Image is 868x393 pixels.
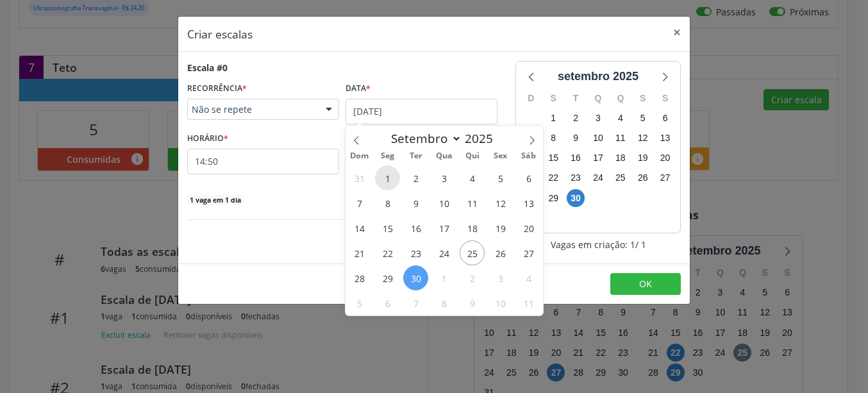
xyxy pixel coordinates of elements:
span: Outubro 6, 2025 [375,290,400,315]
span: Setembro 2, 2025 [403,165,428,190]
span: quinta-feira, 11 de setembro de 2025 [612,130,630,147]
span: Setembro 15, 2025 [375,215,400,240]
span: sexta-feira, 5 de setembro de 2025 [634,109,652,127]
span: segunda-feira, 29 de setembro de 2025 [544,189,562,207]
span: segunda-feira, 8 de setembro de 2025 [544,130,562,147]
div: Vagas em criação: 1 [515,238,681,251]
span: sexta-feira, 19 de setembro de 2025 [634,149,652,167]
span: / 1 [635,238,646,251]
button: OK [610,273,681,295]
span: Setembro 10, 2025 [431,190,456,215]
div: D [520,88,542,108]
label: RECORRÊNCIA [187,79,247,99]
div: S [542,88,565,108]
span: Setembro 22, 2025 [375,240,400,265]
span: Outubro 3, 2025 [488,265,513,290]
span: terça-feira, 30 de setembro de 2025 [567,189,585,207]
span: terça-feira, 16 de setembro de 2025 [567,149,585,167]
span: Setembro 29, 2025 [375,265,400,290]
span: Setembro 20, 2025 [516,215,541,240]
button: Close [664,17,690,48]
span: Dom [346,152,374,160]
span: quarta-feira, 24 de setembro de 2025 [589,169,607,187]
span: Setembro 14, 2025 [347,215,372,240]
span: segunda-feira, 15 de setembro de 2025 [544,149,562,167]
span: Outubro 2, 2025 [460,265,485,290]
span: quinta-feira, 18 de setembro de 2025 [612,149,630,167]
div: T [565,88,587,108]
div: setembro 2025 [553,68,644,85]
span: Qua [430,152,458,160]
span: Outubro 4, 2025 [516,265,541,290]
span: Setembro 27, 2025 [516,240,541,265]
span: terça-feira, 9 de setembro de 2025 [567,130,585,147]
span: Setembro 16, 2025 [403,215,428,240]
span: Outubro 7, 2025 [403,290,428,315]
span: Setembro 23, 2025 [403,240,428,265]
span: quinta-feira, 4 de setembro de 2025 [612,109,630,127]
span: Setembro 19, 2025 [488,215,513,240]
span: Agosto 31, 2025 [347,165,372,190]
span: terça-feira, 23 de setembro de 2025 [567,169,585,187]
span: segunda-feira, 22 de setembro de 2025 [544,169,562,187]
div: Q [609,88,631,108]
span: Setembro 5, 2025 [488,165,513,190]
h5: Criar escalas [187,26,253,42]
span: Sex [487,152,515,160]
span: Qui [458,152,487,160]
span: segunda-feira, 1 de setembro de 2025 [544,109,562,127]
span: Ter [402,152,430,160]
span: Setembro 17, 2025 [431,215,456,240]
span: Outubro 5, 2025 [347,290,372,315]
label: HORÁRIO [187,129,228,149]
span: Outubro 1, 2025 [431,265,456,290]
span: Outubro 9, 2025 [460,290,485,315]
span: sábado, 27 de setembro de 2025 [656,169,674,187]
span: quarta-feira, 10 de setembro de 2025 [589,130,607,147]
span: quarta-feira, 3 de setembro de 2025 [589,109,607,127]
span: terça-feira, 2 de setembro de 2025 [567,109,585,127]
span: OK [639,278,652,290]
span: Setembro 1, 2025 [375,165,400,190]
span: Sáb [515,152,543,160]
span: Outubro 8, 2025 [431,290,456,315]
label: Data [346,79,371,99]
span: sexta-feira, 12 de setembro de 2025 [634,130,652,147]
span: quarta-feira, 17 de setembro de 2025 [589,149,607,167]
span: Setembro 6, 2025 [516,165,541,190]
span: Setembro 12, 2025 [488,190,513,215]
span: Setembro 24, 2025 [431,240,456,265]
input: Year [462,130,504,147]
span: Outubro 11, 2025 [516,290,541,315]
span: Setembro 9, 2025 [403,190,428,215]
span: Setembro 7, 2025 [347,190,372,215]
span: Setembro 3, 2025 [431,165,456,190]
div: S [654,88,676,108]
div: S [631,88,654,108]
span: Seg [374,152,402,160]
span: Não se repete [192,103,313,116]
span: Outubro 10, 2025 [488,290,513,315]
select: Month [385,130,462,147]
input: Selecione uma data [346,99,497,124]
span: Setembro 21, 2025 [347,240,372,265]
span: 1 vaga em 1 dia [187,195,244,205]
span: Setembro 11, 2025 [460,190,485,215]
span: Setembro 28, 2025 [347,265,372,290]
span: Setembro 8, 2025 [375,190,400,215]
span: Setembro 25, 2025 [460,240,485,265]
span: Setembro 4, 2025 [460,165,485,190]
span: Setembro 26, 2025 [488,240,513,265]
span: Setembro 30, 2025 [403,265,428,290]
div: Q [587,88,610,108]
span: quinta-feira, 25 de setembro de 2025 [612,169,630,187]
span: sábado, 20 de setembro de 2025 [656,149,674,167]
div: Escala #0 [187,61,228,74]
span: sábado, 6 de setembro de 2025 [656,109,674,127]
span: Setembro 18, 2025 [460,215,485,240]
span: sábado, 13 de setembro de 2025 [656,130,674,147]
span: Setembro 13, 2025 [516,190,541,215]
span: sexta-feira, 26 de setembro de 2025 [634,169,652,187]
input: 00:00 [187,149,339,174]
